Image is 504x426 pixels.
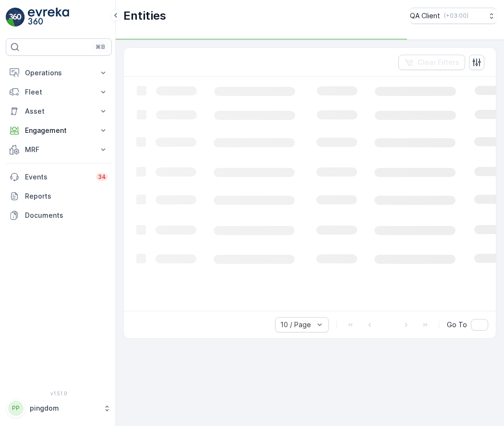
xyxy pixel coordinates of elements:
p: ( +03:00 ) [444,12,468,20]
a: Documents [6,206,112,225]
p: Operations [25,68,93,78]
button: PPpingdom [6,398,112,418]
p: Documents [25,211,108,220]
p: Events [25,172,90,182]
p: Clear Filters [418,58,459,67]
p: Fleet [25,87,93,97]
button: Operations [6,63,112,83]
button: Engagement [6,121,112,140]
p: Entities [123,8,166,24]
span: Go To [447,320,467,330]
p: QA Client [410,11,440,21]
button: MRF [6,140,112,159]
button: Clear Filters [398,55,465,70]
p: Asset [25,106,93,116]
button: Asset [6,102,112,121]
img: logo [6,8,25,27]
div: PP [8,401,24,416]
p: ⌘B [96,43,105,51]
button: QA Client(+03:00) [410,8,496,24]
img: logo_light-DOdMpM7g.png [28,8,69,27]
p: 34 [98,173,106,181]
span: v 1.51.0 [6,390,112,396]
p: MRF [25,145,93,154]
a: Events34 [6,167,112,187]
button: Fleet [6,83,112,102]
p: pingdom [30,403,98,413]
a: Reports [6,187,112,206]
p: Reports [25,191,108,201]
p: Engagement [25,126,93,135]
